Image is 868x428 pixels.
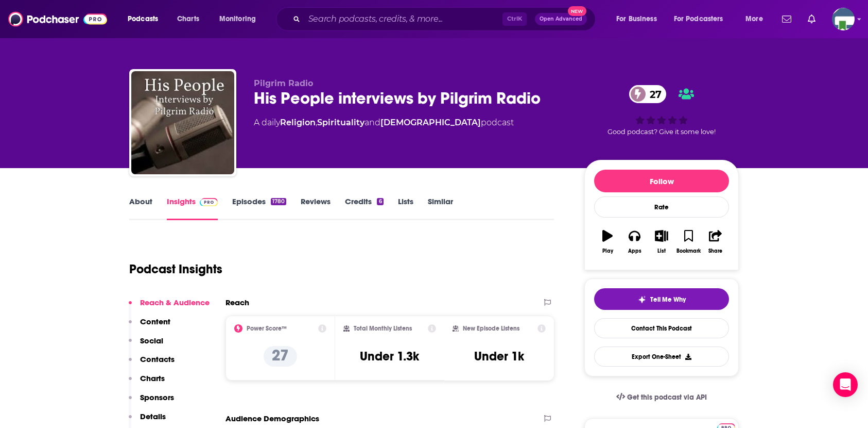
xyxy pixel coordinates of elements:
[594,223,621,260] button: Play
[650,295,686,304] span: Tell Me Why
[540,17,582,22] span: Open Advanced
[316,118,317,127] span: ,
[129,261,222,277] h1: Podcast Insights
[364,118,380,127] span: and
[140,354,175,364] p: Contacts
[129,196,152,220] a: About
[584,78,739,142] div: 27Good podcast? Give it some love!
[502,12,527,26] span: Ctrl K
[225,414,319,423] h2: Audience Demographics
[129,392,174,411] button: Sponsors
[271,198,286,205] div: 1780
[286,7,605,31] div: Search podcasts, credits, & more...
[674,12,723,26] span: For Podcasters
[304,11,502,27] input: Search podcasts, credits, & more...
[232,196,286,220] a: Episodes1780
[778,10,795,28] a: Show notifications dropdown
[745,12,763,26] span: More
[140,336,163,345] p: Social
[360,349,419,364] h3: Under 1.3k
[702,223,729,260] button: Share
[128,12,158,26] span: Podcasts
[568,6,586,16] span: New
[200,198,218,206] img: Podchaser Pro
[607,128,716,136] span: Good podcast? Give it some love!
[594,170,729,192] button: Follow
[280,118,316,127] a: Religion
[129,373,165,392] button: Charts
[428,196,453,220] a: Similar
[675,223,702,260] button: Bookmark
[131,71,234,174] img: His People interviews by Pilgrim Radio
[129,298,210,317] button: Reach & Audience
[832,8,855,30] img: User Profile
[474,349,524,364] h3: Under 1k
[594,347,729,367] button: Export One-Sheet
[594,318,729,338] a: Contact This Podcast
[167,196,218,220] a: InsightsPodchaser Pro
[301,196,331,220] a: Reviews
[628,248,641,254] div: Apps
[120,11,171,27] button: open menu
[264,346,297,367] p: 27
[170,11,205,27] a: Charts
[609,11,670,27] button: open menu
[832,8,855,30] span: Logged in as KCMedia
[225,298,249,307] h2: Reach
[140,317,170,326] p: Content
[639,85,667,103] span: 27
[676,248,701,254] div: Bookmark
[129,354,175,373] button: Contacts
[629,85,667,103] a: 27
[345,196,383,220] a: Credits6
[608,385,715,410] a: Get this podcast via API
[140,373,165,383] p: Charts
[8,9,107,29] img: Podchaser - Follow, Share and Rate Podcasts
[177,12,199,26] span: Charts
[212,11,269,27] button: open menu
[254,117,514,129] div: A daily podcast
[638,295,646,304] img: tell me why sparkle
[129,336,163,355] button: Social
[621,223,648,260] button: Apps
[535,13,587,25] button: Open AdvancedNew
[667,11,738,27] button: open menu
[247,325,287,332] h2: Power Score™
[317,118,364,127] a: Spirituality
[398,196,413,220] a: Lists
[833,372,858,397] div: Open Intercom Messenger
[627,393,707,402] span: Get this podcast via API
[648,223,675,260] button: List
[140,298,210,307] p: Reach & Audience
[463,325,519,332] h2: New Episode Listens
[657,248,666,254] div: List
[708,248,722,254] div: Share
[354,325,412,332] h2: Total Monthly Listens
[616,12,657,26] span: For Business
[380,118,481,127] a: [DEMOGRAPHIC_DATA]
[804,10,820,28] a: Show notifications dropdown
[377,198,383,205] div: 6
[254,78,313,88] span: Pilgrim Radio
[738,11,776,27] button: open menu
[602,248,613,254] div: Play
[594,196,729,218] div: Rate
[140,392,174,402] p: Sponsors
[594,288,729,310] button: tell me why sparkleTell Me Why
[129,317,170,336] button: Content
[832,8,855,30] button: Show profile menu
[140,411,166,421] p: Details
[219,12,256,26] span: Monitoring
